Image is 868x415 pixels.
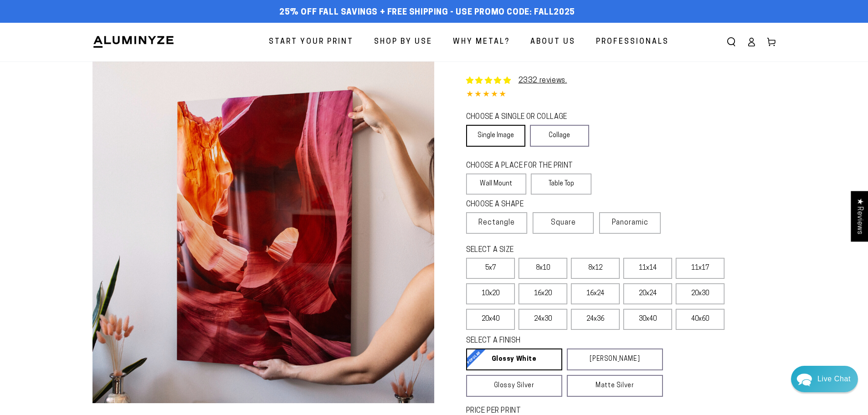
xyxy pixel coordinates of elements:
[446,30,517,54] a: Why Metal?
[453,36,510,49] span: Why Metal?
[374,36,432,49] span: Shop By Use
[262,30,360,54] a: Start Your Print
[279,8,575,18] span: 25% off FALL Savings + Free Shipping - Use Promo Code: FALL2025
[531,174,591,195] label: Table Top
[567,375,663,397] a: Matte Silver
[92,35,175,49] img: Aluminyze
[269,36,354,49] span: Start Your Print
[367,30,439,54] a: Shop By Use
[478,217,515,228] span: Rectangle
[571,283,620,304] label: 16x24
[519,258,567,279] label: 8x10
[466,112,581,123] legend: CHOOSE A SINGLE OR COLLAGE
[466,200,585,210] legend: CHOOSE A SHAPE
[519,283,567,304] label: 16x20
[623,258,672,279] label: 11x14
[551,217,576,228] span: Square
[466,125,525,147] a: Single Image
[571,309,620,330] label: 24x36
[721,32,741,52] summary: Search our site
[466,88,776,102] div: 4.85 out of 5.0 stars
[466,336,641,346] legend: SELECT A FINISH
[676,283,724,304] label: 20x30
[791,366,858,392] div: Chat widget toggle
[567,348,663,370] a: [PERSON_NAME]
[466,161,583,171] legend: CHOOSE A PLACE FOR THE PRINT
[623,309,672,330] label: 30x40
[596,36,669,49] span: Professionals
[466,283,515,304] label: 10x20
[524,30,582,54] a: About Us
[519,309,567,330] label: 24x30
[466,309,515,330] label: 20x40
[466,174,527,195] label: Wall Mount
[519,77,567,84] a: 2332 reviews.
[466,245,648,256] legend: SELECT A SIZE
[851,191,868,241] div: Click to open Judge.me floating reviews tab
[571,258,620,279] label: 8x12
[466,258,515,279] label: 5x7
[676,309,724,330] label: 40x60
[817,366,851,392] div: Contact Us Directly
[612,219,648,226] span: Panoramic
[676,258,724,279] label: 11x17
[466,348,562,370] a: Glossy White
[623,283,672,304] label: 20x24
[530,36,575,49] span: About Us
[589,30,676,54] a: Professionals
[530,125,589,147] a: Collage
[466,375,562,397] a: Glossy Silver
